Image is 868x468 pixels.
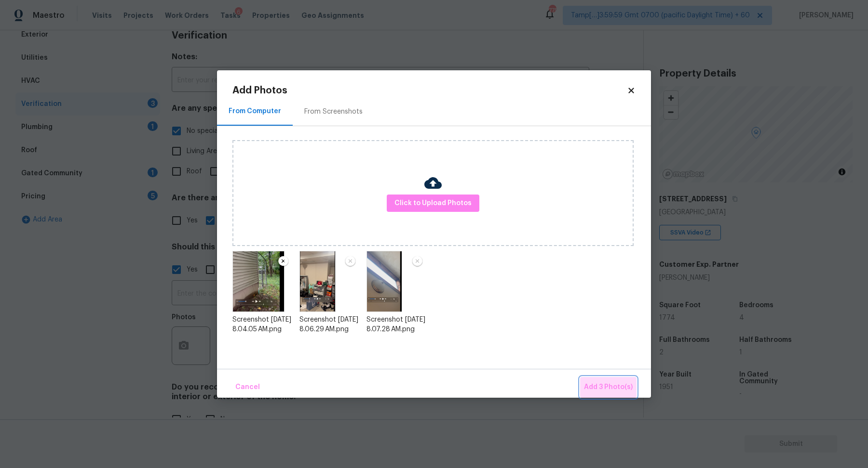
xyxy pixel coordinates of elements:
[232,86,627,95] h2: Add Photos
[580,377,637,398] button: Add 3 Photo(s)
[424,174,442,192] img: Cloud Upload Icon
[394,197,472,209] span: Click to Upload Photos
[387,195,479,212] button: Click to Upload Photos
[231,377,264,398] button: Cancel
[232,315,294,334] div: Screenshot [DATE] 8.04.05 AM.png
[235,381,260,393] span: Cancel
[229,106,281,116] div: From Computer
[366,315,428,334] div: Screenshot [DATE] 8.07.28 AM.png
[304,107,363,117] div: From Screenshots
[584,381,633,393] span: Add 3 Photo(s)
[299,315,361,334] div: Screenshot [DATE] 8.06.29 AM.png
